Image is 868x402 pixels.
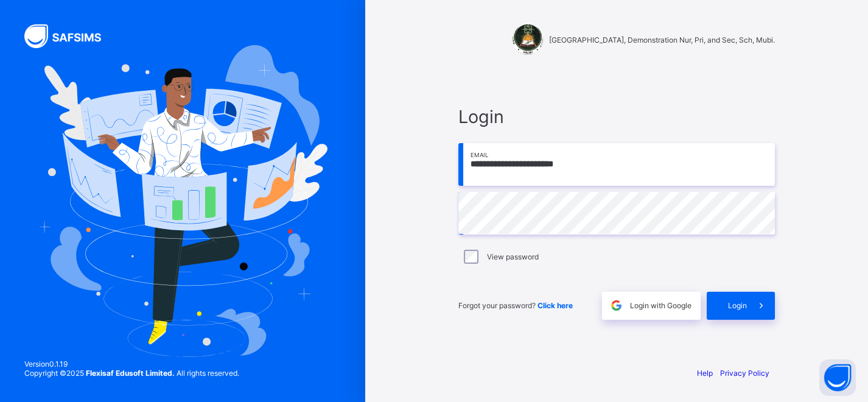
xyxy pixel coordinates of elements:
[720,368,769,378] a: Privacy Policy
[697,368,713,378] a: Help
[487,252,539,261] label: View password
[609,298,623,312] img: google.396cfc9801f0270233282035f929180a.svg
[630,301,691,310] span: Login with Google
[549,35,775,44] span: [GEOGRAPHIC_DATA], Demonstration Nur, Pri, and Sec, Sch, Mubi.
[819,359,856,396] button: Open asap
[24,368,239,378] span: Copyright © 2025 All rights reserved.
[458,301,573,310] span: Forgot your password?
[537,301,573,310] a: Click here
[38,45,327,357] img: Hero Image
[458,106,775,127] span: Login
[24,24,116,48] img: SAFSIMS Logo
[86,368,175,378] strong: Flexisaf Edusoft Limited.
[728,301,747,310] span: Login
[24,359,239,368] span: Version 0.1.19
